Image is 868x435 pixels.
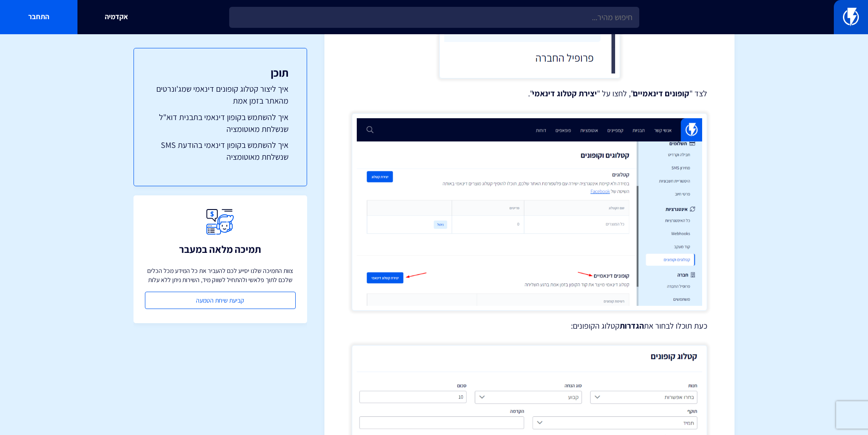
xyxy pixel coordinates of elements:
[352,320,707,332] p: כעת תוכלו לבחור את קטלוג הקופונים:
[179,244,261,255] h3: תמיכה מלאה במעבר
[152,67,288,79] h3: תוכן
[620,320,644,331] strong: הגדרות
[152,139,288,162] a: איך להשתמש בקופון דינאמי בהודעת SMS שנשלחת מאוטומציה
[152,83,288,106] a: איך ליצור קטלוג קופונים דינאמי שמג'ונרטים מהאתר בזמן אמת
[633,88,689,99] strong: קופונים דינאמיים
[145,292,296,309] a: קביעת שיחת הטמעה
[152,111,288,135] a: איך להשתמש בקופון דינאמי בתבנית דוא"ל שנשלחת מאוטומציה
[352,88,707,100] p: לצד " ", לחצו על " ".
[145,266,296,284] p: צוות התמיכה שלנו יסייע לכם להעביר את כל המידע מכל הכלים שלכם לתוך פלאשי ולהתחיל לשווק מיד, השירות...
[532,88,597,99] strong: יצירת קטלוג דינאמי
[229,7,639,28] input: חיפוש מהיר...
